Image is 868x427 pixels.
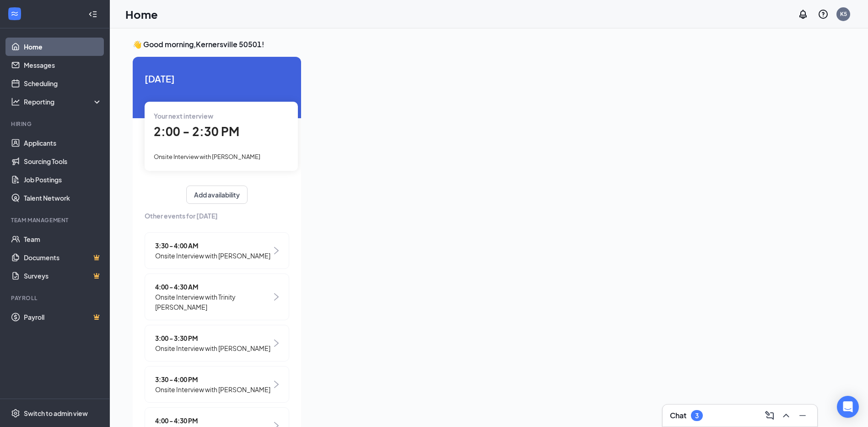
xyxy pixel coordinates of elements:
a: Scheduling [24,74,102,93]
span: Your next interview [154,112,213,120]
svg: Notifications [798,9,809,20]
button: ChevronUp [779,408,793,423]
svg: ComposeMessage [764,410,775,421]
a: Sourcing Tools [24,152,102,170]
span: Onsite Interview with [PERSON_NAME] [155,343,270,353]
h3: Chat [670,411,686,421]
span: Onsite Interview with [PERSON_NAME] [154,153,260,160]
div: Switch to admin view [24,409,88,418]
a: Applicants [24,134,102,152]
span: 3:30 - 4:00 PM [155,374,270,384]
svg: Collapse [88,10,97,19]
div: 3 [695,412,699,420]
span: Onsite Interview with [PERSON_NAME] [155,251,270,261]
svg: WorkstreamLogo [10,9,19,18]
div: Payroll [11,294,100,302]
a: Talent Network [24,189,102,207]
span: [DATE] [145,71,289,86]
span: 3:30 - 4:00 AM [155,241,270,251]
span: 2:00 - 2:30 PM [154,124,239,139]
svg: QuestionInfo [818,9,829,20]
a: Messages [24,56,102,74]
a: SurveysCrown [24,267,102,285]
span: Onsite Interview with Trinity [PERSON_NAME] [155,292,272,312]
span: 4:00 - 4:30 AM [155,282,272,292]
div: Team Management [11,216,100,224]
span: 4:00 - 4:30 PM [155,416,270,426]
span: Onsite Interview with [PERSON_NAME] [155,384,270,394]
div: Hiring [11,120,100,128]
svg: Settings [11,409,20,418]
span: 3:00 - 3:30 PM [155,333,270,343]
h3: 👋 Good morning, Kernersville 50501 ! [133,39,821,49]
svg: Analysis [11,97,20,106]
a: Job Postings [24,170,102,189]
h1: Home [125,6,158,22]
svg: ChevronUp [781,410,792,421]
a: Team [24,230,102,248]
button: Add availability [186,186,248,204]
a: PayrollCrown [24,308,102,326]
span: Other events for [DATE] [145,211,289,221]
button: ComposeMessage [762,408,777,423]
a: DocumentsCrown [24,248,102,267]
button: Minimize [795,408,810,423]
div: Open Intercom Messenger [837,396,859,418]
a: Home [24,38,102,56]
div: K5 [840,10,847,18]
div: Reporting [24,97,102,106]
svg: Minimize [797,410,808,421]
